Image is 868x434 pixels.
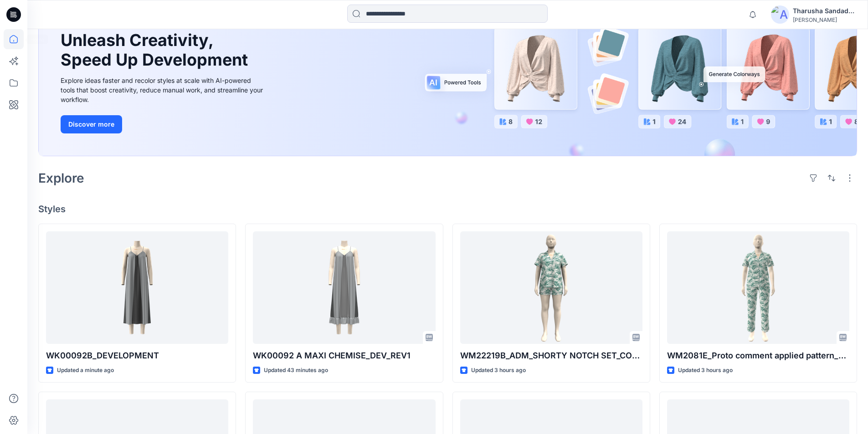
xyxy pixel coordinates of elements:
img: avatar [771,5,789,24]
a: Discover more [61,115,266,133]
p: WK00092B_DEVELOPMENT [46,349,228,362]
div: [PERSON_NAME] [793,16,857,23]
p: Updated 3 hours ago [471,366,526,375]
p: WM2081E_Proto comment applied pattern_REV1 [667,349,849,362]
a: WM22219B_ADM_SHORTY NOTCH SET_COLORWAY_REV1 [460,231,642,344]
div: Tharusha Sandadeepa [793,5,857,16]
div: Explore ideas faster and recolor styles at scale with AI-powered tools that boost creativity, red... [61,76,266,104]
h4: Styles [38,204,857,214]
h1: Unleash Creativity, Speed Up Development [61,31,252,70]
a: WK00092B_DEVELOPMENT [46,231,228,344]
h2: Explore [38,171,84,185]
button: Discover more [61,115,122,133]
p: Updated a minute ago [57,366,114,375]
a: WM2081E_Proto comment applied pattern_REV1 [667,231,849,344]
p: WK00092 A MAXI CHEMISE_DEV_REV1 [253,349,435,362]
p: Updated 3 hours ago [678,366,733,375]
p: WM22219B_ADM_SHORTY NOTCH SET_COLORWAY_REV1 [460,349,642,362]
p: Updated 43 minutes ago [264,366,328,375]
a: WK00092 A MAXI CHEMISE_DEV_REV1 [253,231,435,344]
